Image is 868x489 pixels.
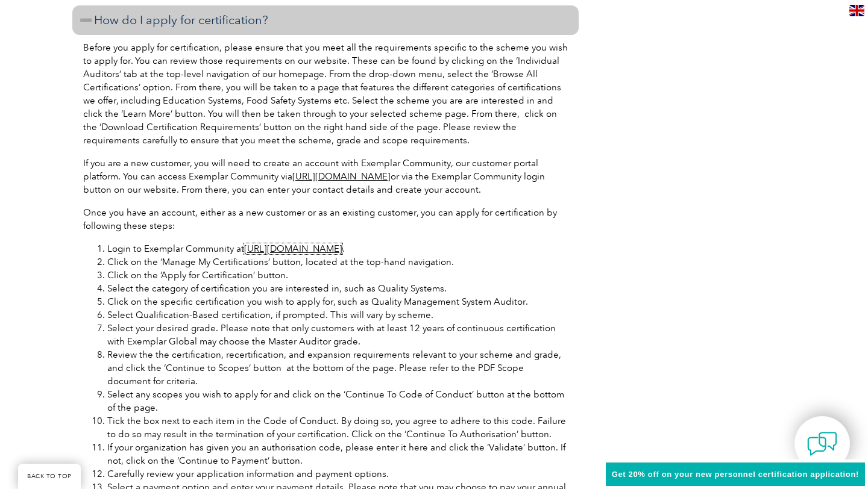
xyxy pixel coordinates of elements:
[107,242,568,255] li: Login to Exemplar Community at .
[849,5,864,16] img: en
[107,269,568,282] li: Click on the ‘Apply for Certification’ button.
[292,171,391,182] a: [URL][DOMAIN_NAME]
[612,470,859,479] span: Get 20% off on your new personnel certification application!
[18,464,81,489] a: BACK TO TOP
[107,282,568,295] li: Select the category of certification you are interested in, such as Quality Systems.
[107,441,568,467] li: If your organization has given you an authorisation code, please enter it here and click the ‘Val...
[83,157,568,196] p: If you are a new customer, you will need to create an account with Exemplar Community, our custom...
[107,255,568,269] li: Click on the ‘Manage My Certifications’ button, located at the top-hand navigation.
[107,348,568,388] li: Review the the certification, recertification, and expansion requirements relevant to your scheme...
[83,41,568,147] p: Before you apply for certification, please ensure that you meet all the requirements specific to ...
[107,322,568,348] li: Select your desired grade. Please note that only customers with at least 12 years of continuous c...
[807,429,837,459] img: contact-chat.png
[107,467,568,481] li: Carefully review your application information and payment options.
[83,206,568,232] p: Once you have an account, either as a new customer or as an existing customer, you can apply for ...
[107,295,568,308] li: Click on the specific certification you wish to apply for, such as Quality Management System Audi...
[72,5,579,35] h3: How do I apply for certification?
[107,388,568,414] li: Select any scopes you wish to apply for and click on the ‘Continue To Code of Conduct’ button at ...
[244,243,342,254] a: [URL][DOMAIN_NAME]
[107,308,568,322] li: Select Qualification-Based certification, if prompted. This will vary by scheme.
[107,414,568,441] li: Tick the box next to each item in the Code of Conduct. By doing so, you agree to adhere to this c...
